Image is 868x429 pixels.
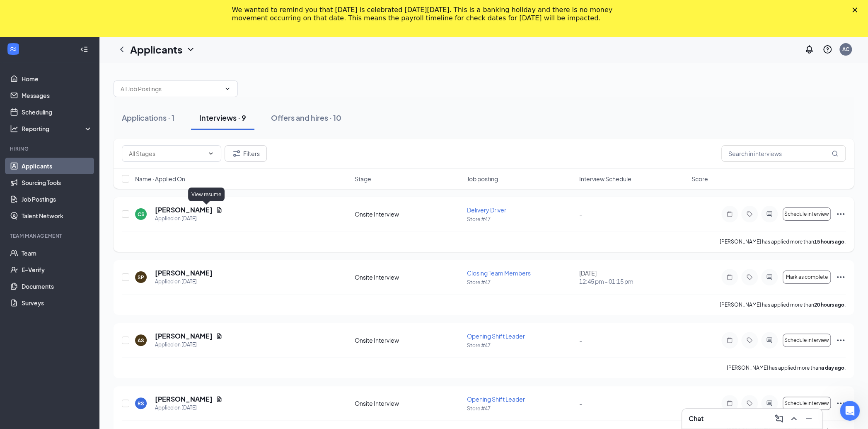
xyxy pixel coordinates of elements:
[22,71,92,87] a: Home
[579,336,582,344] span: -
[155,331,213,341] h5: [PERSON_NAME]
[784,211,829,217] span: Schedule interview
[822,44,832,54] svg: QuestionInfo
[821,365,844,371] b: a day ago
[186,44,196,54] svg: ChevronDown
[745,274,754,280] svg: Tag
[271,112,341,123] div: Offers and hires · 10
[764,337,774,344] svg: ActiveChat
[745,400,754,407] svg: Tag
[832,150,838,157] svg: MagnifyingGlass
[355,399,462,407] div: Onsite Interview
[787,412,800,425] button: ChevronUp
[138,274,144,281] div: SP
[216,207,222,213] svg: Document
[802,412,815,425] button: Minimize
[225,145,267,162] button: Filter Filters
[467,216,574,223] p: Store #47
[764,211,774,217] svg: ActiveChat
[22,261,92,278] a: E-Verify
[467,175,498,183] span: Job posting
[764,400,774,407] svg: ActiveChat
[138,211,145,218] div: CS
[232,149,242,158] svg: Filter
[216,396,222,402] svg: Document
[22,207,92,224] a: Talent Network
[232,6,623,22] div: We wanted to remind you that [DATE] is celebrated [DATE][DATE]. This is a banking holiday and the...
[155,395,213,404] h5: [PERSON_NAME]
[774,414,784,424] svg: ComposeMessage
[764,274,774,280] svg: ActiveChat
[814,239,844,245] b: 15 hours ago
[155,341,222,349] div: Applied on [DATE]
[22,295,92,311] a: Surveys
[10,145,91,152] div: Hiring
[155,278,213,286] div: Applied on [DATE]
[836,272,846,282] svg: Ellipses
[689,414,704,423] h3: Chat
[355,175,371,183] span: Stage
[745,211,754,217] svg: Tag
[725,274,735,280] svg: Note
[188,188,225,201] div: View resume
[122,112,174,123] div: Applications · 1
[135,175,185,183] span: Name · Applied On
[22,174,92,191] a: Sourcing Tools
[355,273,462,281] div: Onsite Interview
[804,44,814,54] svg: Notifications
[22,278,92,295] a: Documents
[725,211,735,217] svg: Note
[579,400,582,407] span: -
[814,302,844,308] b: 20 hours ago
[727,364,846,371] p: [PERSON_NAME] has applied more than .
[22,87,92,104] a: Messages
[130,42,182,56] h1: Applicants
[725,337,735,344] svg: Note
[720,301,846,308] p: [PERSON_NAME] has applied more than .
[138,400,144,407] div: RS
[836,335,846,345] svg: Ellipses
[691,175,708,183] span: Score
[842,46,849,53] div: AC
[22,124,93,133] div: Reporting
[121,84,221,93] input: All Job Postings
[117,44,127,54] svg: ChevronLeft
[579,277,687,285] span: 12:45 pm - 01:15 pm
[199,112,246,123] div: Interviews · 9
[783,207,831,221] button: Schedule interview
[467,405,574,412] p: Store #47
[745,337,754,344] svg: Tag
[789,414,799,424] svg: ChevronUp
[467,395,525,403] span: Opening Shift Leader
[129,149,204,158] input: All Stages
[725,400,735,407] svg: Note
[772,412,786,425] button: ComposeMessage
[852,7,861,12] div: Close
[155,214,222,223] div: Applied on [DATE]
[22,191,92,207] a: Job Postings
[840,401,860,421] iframe: Intercom live chat
[786,274,828,280] span: Mark as complete
[783,397,831,410] button: Schedule interview
[579,210,582,218] span: -
[208,150,214,157] svg: ChevronDown
[224,85,231,92] svg: ChevronDown
[467,342,574,349] p: Store #47
[836,209,846,219] svg: Ellipses
[804,414,814,424] svg: Minimize
[836,398,846,408] svg: Ellipses
[579,269,687,285] div: [DATE]
[579,175,631,183] span: Interview Schedule
[467,279,574,286] p: Store #47
[155,404,222,412] div: Applied on [DATE]
[784,337,829,343] span: Schedule interview
[355,210,462,218] div: Onsite Interview
[9,45,17,53] svg: WorkstreamLogo
[22,158,92,174] a: Applicants
[784,400,829,406] span: Schedule interview
[22,245,92,261] a: Team
[138,337,144,344] div: AS
[467,332,525,340] span: Opening Shift Leader
[80,45,88,54] svg: Collapse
